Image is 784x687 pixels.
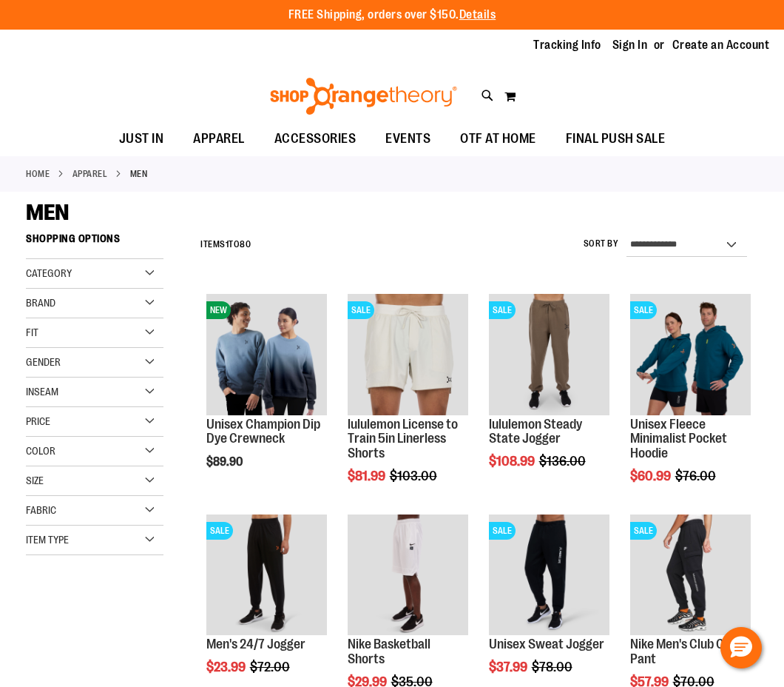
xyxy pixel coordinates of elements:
span: SALE [630,301,657,319]
a: Product image for Unisex Sweat JoggerSALE [489,515,609,637]
div: product [481,286,617,506]
span: Brand [26,297,55,309]
span: $78.00 [532,660,575,674]
span: $60.99 [630,469,673,483]
span: ACCESSORIES [274,122,356,155]
span: Item Type [26,534,69,546]
a: Unisex Champion Dip Dye Crewneck [206,417,320,446]
a: Tracking Info [533,37,601,53]
a: Details [459,8,496,21]
span: SALE [206,522,233,540]
a: lululemon License to Train 5in Linerless Shorts [348,417,458,461]
img: Product image for Unisex Sweat Jogger [489,515,609,635]
span: 1 [226,239,229,249]
a: APPAREL [72,167,108,181]
a: Product image for Nike Basketball Shorts [348,515,468,637]
span: SALE [348,301,374,319]
span: 80 [240,239,251,249]
span: APPAREL [193,122,245,155]
a: EVENTS [371,122,445,156]
a: Product image for 24/7 JoggerSALE [206,515,327,637]
a: Home [26,167,50,181]
strong: MEN [130,167,148,181]
span: Category [26,267,72,279]
a: lululemon Steady State JoggerSALE [489,294,609,417]
a: Create an Account [672,37,770,53]
span: $72.00 [250,660,292,674]
span: MEN [26,200,69,225]
a: ACCESSORIES [260,122,371,156]
h2: Items to [200,233,251,256]
a: JUST IN [104,122,179,156]
img: Shop Orangetheory [268,78,459,115]
div: product [199,286,334,506]
img: lululemon License to Train 5in Linerless Shorts [348,294,468,415]
span: Fabric [26,504,56,516]
span: Size [26,475,44,486]
a: APPAREL [178,122,260,155]
span: NEW [206,301,231,319]
label: Sort By [584,238,619,250]
span: Color [26,445,55,457]
a: Unisex Champion Dip Dye CrewneckNEW [206,294,327,417]
span: Inseam [26,386,58,398]
span: SALE [489,301,516,319]
a: Sign In [612,37,648,53]
button: Hello, have a question? Let’s chat. [720,627,762,668]
a: FINAL PUSH SALE [551,122,680,156]
p: FREE Shipping, orders over $150. [288,7,496,24]
img: lululemon Steady State Jogger [489,294,609,415]
img: Product image for 24/7 Jogger [206,515,327,635]
span: $89.90 [206,455,245,469]
a: Nike Basketball Shorts [348,637,430,666]
span: OTF AT HOME [460,122,536,155]
span: $23.99 [206,660,248,674]
span: FINAL PUSH SALE [566,122,666,155]
a: Product image for Nike Mens Club Cargo PantSALE [630,515,751,637]
img: Unisex Fleece Minimalist Pocket Hoodie [630,294,751,415]
a: Unisex Fleece Minimalist Pocket HoodieSALE [630,294,751,417]
span: $76.00 [675,469,718,483]
img: Unisex Champion Dip Dye Crewneck [206,294,327,415]
a: lululemon Steady State Jogger [489,417,582,446]
span: Price [26,415,50,427]
span: JUST IN [119,122,164,155]
span: Fit [26,326,38,338]
span: $136.00 [539,454,588,469]
img: Product image for Nike Basketball Shorts [348,515,468,635]
a: Nike Men's Club Cargo Pant [630,637,749,666]
div: product [340,286,476,521]
a: lululemon License to Train 5in Linerless ShortsSALE [348,294,468,417]
span: $103.00 [390,469,439,483]
span: $37.99 [489,660,530,674]
strong: Shopping Options [26,226,163,259]
a: Unisex Sweat Jogger [489,637,604,651]
span: $81.99 [348,469,388,483]
a: OTF AT HOME [445,122,551,156]
span: SALE [630,522,657,540]
span: EVENTS [385,122,430,155]
a: Men's 24/7 Jogger [206,637,305,651]
img: Product image for Nike Mens Club Cargo Pant [630,515,751,635]
span: Gender [26,356,61,368]
span: SALE [489,522,516,540]
div: product [623,286,758,521]
span: $108.99 [489,454,537,469]
a: Unisex Fleece Minimalist Pocket Hoodie [630,417,727,461]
